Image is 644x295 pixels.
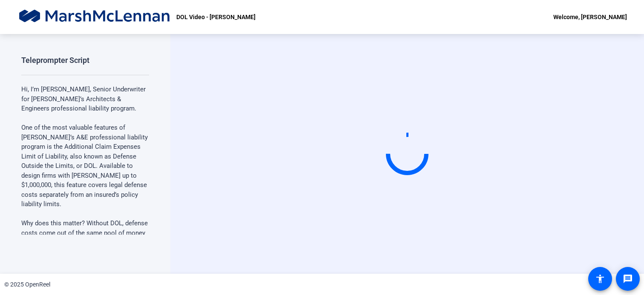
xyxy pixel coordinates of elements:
div: Teleprompter Script [21,55,89,65]
p: Hi, I’m [PERSON_NAME], Senior Underwriter for [PERSON_NAME]’s Architects & Engineers professional... [21,85,149,123]
p: One of the most valuable features of [PERSON_NAME]’s A&E professional liability program is the Ad... [21,123,149,218]
img: OpenReel logo [17,9,172,26]
p: Why does this matter? Without DOL, defense costs come out of the same pool of money used for sett... [21,218,149,295]
div: Welcome, [PERSON_NAME] [553,12,627,22]
mat-icon: message [623,274,633,284]
div: © 2025 OpenReel [4,280,50,289]
p: DOL Video - [PERSON_NAME] [176,12,256,22]
mat-icon: accessibility [595,274,605,284]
